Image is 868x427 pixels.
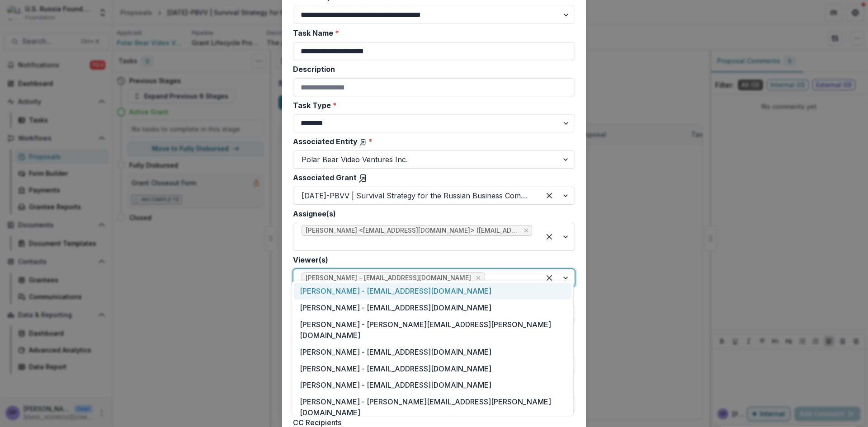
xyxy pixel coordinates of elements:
label: Associated Entity [293,136,570,147]
div: Clear selected options [542,230,557,244]
div: [PERSON_NAME] - [PERSON_NAME][EMAIL_ADDRESS][PERSON_NAME][DOMAIN_NAME] [294,316,571,344]
div: [PERSON_NAME] - [EMAIL_ADDRESS][DOMAIN_NAME] [294,377,571,394]
div: Clear selected options [542,271,557,285]
div: Clear selected options [542,188,557,203]
span: [PERSON_NAME] - [EMAIL_ADDRESS][DOMAIN_NAME] [306,274,471,282]
span: [PERSON_NAME] <[EMAIL_ADDRESS][DOMAIN_NAME]> ([EMAIL_ADDRESS][DOMAIN_NAME]) [306,227,520,235]
div: [PERSON_NAME] - [EMAIL_ADDRESS][DOMAIN_NAME] [294,283,571,300]
div: [PERSON_NAME] - [PERSON_NAME][EMAIL_ADDRESS][PERSON_NAME][DOMAIN_NAME] [294,394,571,421]
div: Remove Igor Zevelev <izevelev@usrf.us> (izevelev@usrf.us) [523,226,530,235]
div: [PERSON_NAME] - [EMAIL_ADDRESS][DOMAIN_NAME] [294,343,571,360]
label: Description [293,64,570,75]
label: Associated Grant [293,172,570,183]
label: Assignee(s) [293,208,570,219]
div: Remove Gennady Podolny - gpodolny@usrf.us [474,273,483,282]
label: Task Type [293,100,570,111]
label: Task Name [293,28,570,38]
label: Viewer(s) [293,254,570,265]
div: [PERSON_NAME] - [EMAIL_ADDRESS][DOMAIN_NAME] [294,300,571,316]
div: [PERSON_NAME] - [EMAIL_ADDRESS][DOMAIN_NAME] [294,360,571,377]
